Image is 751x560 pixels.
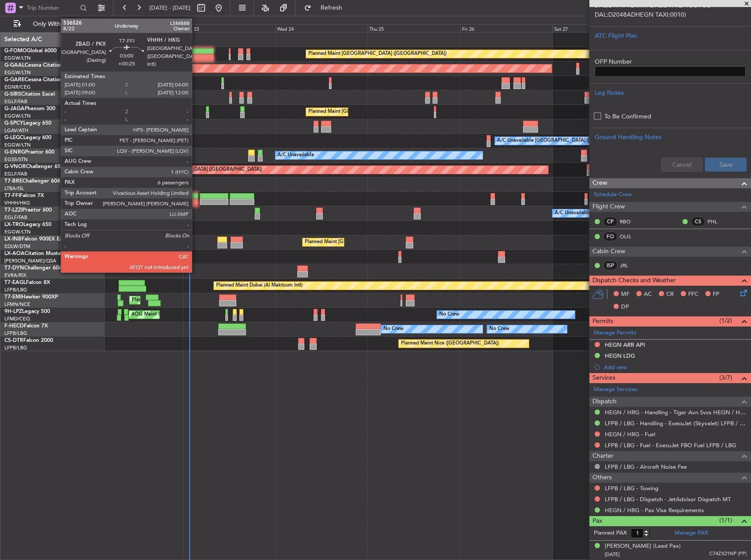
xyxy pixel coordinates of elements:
[595,88,746,97] div: Leg Notes
[4,222,51,227] a: LX-TROLegacy 650
[594,190,632,199] a: Schedule Crew
[4,237,74,242] a: LX-INBFalcon 900EX EASy II
[594,529,627,538] label: Planned PAX
[23,21,93,27] span: Only With Activity
[605,341,645,348] div: HEGN ARR API
[4,266,24,271] span: T7-DYN
[4,287,27,293] a: LFPB/LBG
[592,276,676,286] span: Dispatch Checks and Weather
[4,106,25,111] span: G-JAGA
[313,5,350,11] span: Refresh
[4,266,62,271] a: T7-DYNChallenger 604
[10,17,95,31] button: Only With Activity
[592,373,615,383] span: Services
[183,24,275,32] div: Tue 23
[713,290,719,299] span: FP
[149,4,191,12] span: [DATE] - [DATE]
[4,309,22,314] span: 9H-LPZ
[4,251,25,256] span: LX-AOA
[497,134,640,147] div: A/C Unavailable [GEOGRAPHIC_DATA] ([GEOGRAPHIC_DATA])
[4,77,25,83] span: G-GARE
[4,127,28,134] a: LGAV/ATH
[368,24,460,32] div: Thu 25
[592,397,617,407] span: Dispatch
[4,294,58,300] a: T7-EMIHawker 900XP
[605,431,655,438] a: HEGN / HRG - Fuel
[4,179,60,184] a: T7-BREChallenger 604
[592,247,625,257] span: Cabin Crew
[594,385,638,394] a: Manage Services
[592,178,607,188] span: Crew
[4,55,31,61] a: EGGW/LTN
[605,409,747,416] a: HEGN / HRG - Handling - Tiger Avn Svcs HEGN / HRG
[719,516,732,525] span: (1/1)
[4,345,27,351] a: LFPB/LBG
[4,330,27,337] a: LFPB/LBG
[603,261,617,270] div: ISP
[4,121,23,126] span: G-SPCY
[708,218,727,226] a: PHL
[620,218,639,226] a: RBO
[620,233,639,241] a: OLG
[4,338,53,343] a: CS-DTRFalcon 2000
[383,323,404,336] div: No Crew
[4,156,28,163] a: EGSS/STN
[666,290,674,299] span: CR
[4,280,26,285] span: T7-EAGL
[688,290,698,299] span: FFC
[4,214,27,221] a: EGLF/FAB
[4,338,23,343] span: CS-DTR
[605,463,687,470] a: LFPB / LBG - Aircraft Noise Fee
[675,529,708,538] a: Manage PAX
[4,113,31,119] a: EGGW/LTN
[27,1,77,14] input: Trip Number
[91,24,183,32] div: Mon 22
[4,280,50,285] a: T7-EAGLFalcon 8X
[4,301,30,308] a: LFMN/NCE
[4,98,27,105] a: EGLF/FAB
[4,48,57,54] a: G-FOMOGlobal 6000
[605,551,620,558] span: [DATE]
[4,193,20,198] span: T7-FFI
[621,303,629,312] span: DP
[605,352,635,359] div: HEGN LDG
[4,164,26,169] span: G-VNOR
[4,48,27,54] span: G-FOMO
[4,135,51,140] a: G-LEGCLegacy 600
[131,308,202,321] div: AOG Maint Cannes (Mandelieu)
[4,92,55,97] a: G-SIRSCitation Excel
[4,316,30,322] a: LFMD/CEQ
[489,323,509,336] div: No Crew
[4,294,22,300] span: T7-EMI
[605,420,747,427] a: LFPB / LBG - Handling - ExecuJet (Skyvalet) LFPB / LBG
[4,63,25,68] span: G-GAAL
[552,24,645,32] div: Sat 27
[278,149,314,162] div: A/C Unavailable
[4,142,31,148] a: EGGW/LTN
[691,217,705,226] div: CS
[595,57,746,66] label: OFP Number
[4,164,64,169] a: G-VNORChallenger 650
[106,18,121,25] div: [DATE]
[4,77,77,83] a: G-GARECessna Citation XLS+
[644,290,652,299] span: AC
[555,207,697,220] div: A/C Unavailable [GEOGRAPHIC_DATA] ([GEOGRAPHIC_DATA])
[439,308,459,321] div: No Crew
[592,451,614,461] span: Charter
[603,232,617,241] div: FO
[4,69,31,76] a: EGGW/LTN
[300,1,353,15] button: Refresh
[592,516,602,526] span: Pax
[620,262,639,269] a: JRL
[4,185,24,192] a: LTBA/ISL
[4,84,31,90] a: EGNR/CEG
[4,121,51,126] a: G-SPCYLegacy 650
[604,112,651,121] label: To Be Confirmed
[124,163,262,176] div: Planned Maint [GEOGRAPHIC_DATA] ([GEOGRAPHIC_DATA])
[4,150,54,155] a: G-ENRGPraetor 600
[4,229,31,235] a: EGGW/LTN
[592,202,625,212] span: Flight Crew
[401,337,499,350] div: Planned Maint Nice ([GEOGRAPHIC_DATA])
[460,24,552,32] div: Fri 26
[308,105,447,118] div: Planned Maint [GEOGRAPHIC_DATA] ([GEOGRAPHIC_DATA])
